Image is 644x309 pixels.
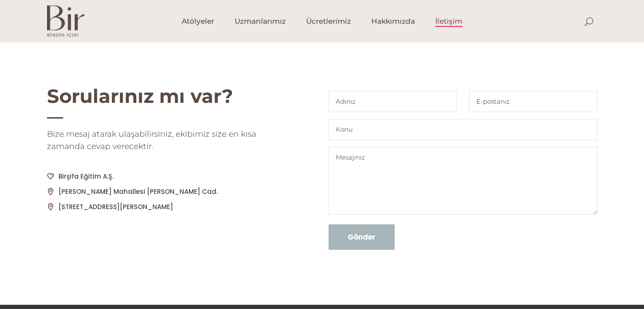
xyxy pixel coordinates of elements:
[435,17,462,26] span: İletişim
[182,17,214,26] span: Atölyeler
[47,85,276,108] h2: Sorularınız mı var?
[49,187,275,197] p: [PERSON_NAME] Mahallesi [PERSON_NAME] Cad.
[49,202,275,212] p: [STREET_ADDRESS][PERSON_NAME]
[306,17,351,26] span: Ücretlerimiz
[49,171,275,182] p: Birşifa Eğitim A.Ş.
[329,224,395,250] input: Gönder
[235,17,286,26] span: Uzmanlarımız
[329,91,597,250] form: Contact form
[329,119,597,140] input: Konu
[371,17,415,26] span: Hakkımızda
[329,91,457,112] input: Adınız
[469,91,597,112] input: E-postanız
[47,128,276,152] h5: Bize mesaj atarak ulaşabilirsiniz, ekibimiz size en kısa zamanda cevap verecektir.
